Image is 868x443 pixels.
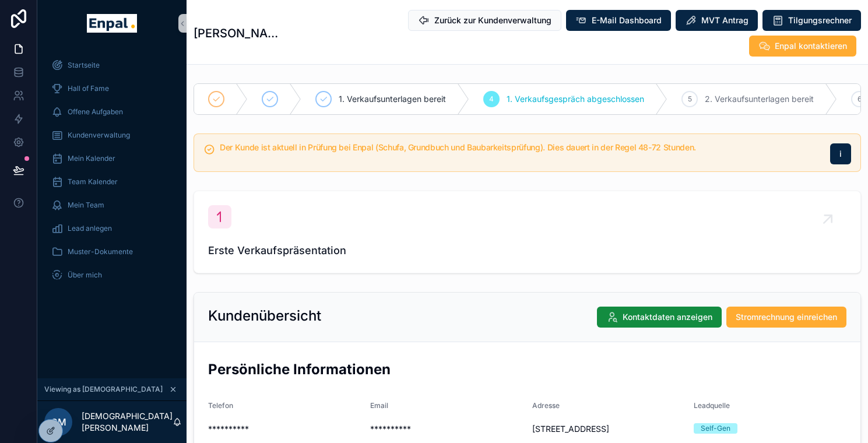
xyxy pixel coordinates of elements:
[44,171,180,192] a: Team Kalender
[701,423,730,434] div: Self-Gen
[623,311,712,323] span: Kontaktdaten anzeigen
[68,270,102,280] span: Über mich
[705,93,814,105] span: 2. Verkaufsunterlagen bereit
[532,401,560,410] span: Adresse
[44,218,180,239] a: Lead anlegen
[858,94,862,104] span: 6
[830,143,851,164] button: i
[44,101,180,122] a: Offene Aufgaben
[775,40,847,52] span: Enpal kontaktieren
[408,10,561,31] button: Zurück zur Kundenverwaltung
[592,15,662,26] span: E-Mail Dashboard
[688,94,692,104] span: 5
[194,191,860,273] a: Erste Verkaufspräsentation
[220,143,821,152] h5: Der Kunde ist aktuell in Prüfung bei Enpal (Schufa, Grundbuch und Baubarkeitsprüfung). Dies dauer...
[762,10,861,31] button: Tilgungsrechner
[507,93,644,105] span: 1. Verkaufsgespräch abgeschlossen
[44,78,180,99] a: Hall of Fame
[44,241,180,262] a: Muster-Dokumente
[68,61,100,70] span: Startseite
[68,131,130,140] span: Kundenverwaltung
[839,148,842,160] span: i
[68,107,123,117] span: Offene Aufgaben
[194,25,288,41] h1: [PERSON_NAME]
[489,94,494,104] span: 4
[788,15,852,26] span: Tilgungsrechner
[701,15,748,26] span: MVT Antrag
[208,401,233,410] span: Telefon
[68,177,118,187] span: Team Kalender
[44,265,180,286] a: Über mich
[726,307,846,328] button: Stromrechnung einreichen
[597,307,722,328] button: Kontaktdaten anzeigen
[208,360,846,379] h2: Persönliche Informationen
[208,307,321,325] h2: Kundenübersicht
[82,410,173,434] p: [DEMOGRAPHIC_DATA][PERSON_NAME]
[44,148,180,169] a: Mein Kalender
[87,14,136,33] img: App logo
[51,415,66,429] span: CM
[44,195,180,216] a: Mein Team
[370,401,388,410] span: Email
[339,93,446,105] span: 1. Verkaufsunterlagen bereit
[68,84,109,93] span: Hall of Fame
[68,154,115,163] span: Mein Kalender
[676,10,758,31] button: MVT Antrag
[44,55,180,76] a: Startseite
[566,10,671,31] button: E-Mail Dashboard
[68,247,133,256] span: Muster-Dokumente
[694,401,730,410] span: Leadquelle
[532,423,685,435] span: [STREET_ADDRESS]
[208,242,846,259] span: Erste Verkaufspräsentation
[68,224,112,233] span: Lead anlegen
[44,125,180,146] a: Kundenverwaltung
[68,201,104,210] span: Mein Team
[736,311,837,323] span: Stromrechnung einreichen
[434,15,551,26] span: Zurück zur Kundenverwaltung
[749,36,856,57] button: Enpal kontaktieren
[37,47,187,301] div: scrollable content
[44,385,163,394] span: Viewing as [DEMOGRAPHIC_DATA]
